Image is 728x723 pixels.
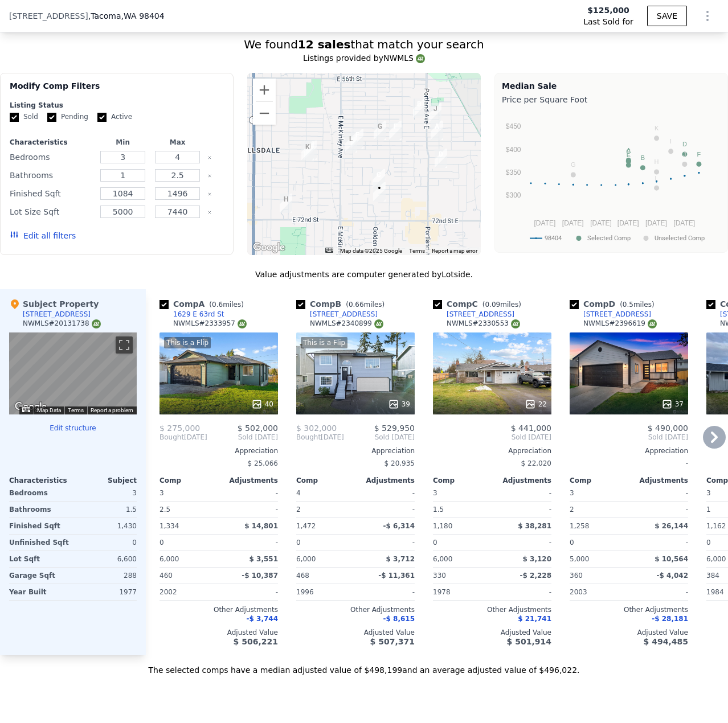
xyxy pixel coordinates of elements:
[159,476,219,485] div: Comp
[341,301,389,309] span: ( miles)
[433,446,551,455] div: Appreciation
[570,555,589,563] span: 5,000
[238,319,247,328] img: NWMLS Logo
[655,125,659,132] text: K
[10,149,93,165] div: Bedrooms
[9,568,71,584] div: Garage Sqft
[116,336,133,354] button: Toggle fullscreen view
[523,555,551,563] span: $ 3,120
[433,502,490,517] div: 1.5
[207,155,212,160] button: Clear
[617,219,639,227] text: [DATE]
[652,615,688,623] span: -$ 28,181
[207,174,212,178] button: Clear
[655,235,705,242] text: Unselected Comp
[590,219,612,227] text: [DATE]
[10,167,93,183] div: Bathrooms
[98,138,148,147] div: Min
[631,584,688,600] div: -
[173,319,247,328] div: NWMLS # 2333957
[433,572,446,580] span: 330
[435,149,447,168] div: 1704 E 66th St
[502,108,718,250] div: A chart.
[296,446,415,455] div: Appreciation
[159,433,184,442] span: Bought
[706,572,719,580] span: 384
[629,476,688,485] div: Adjustments
[571,161,576,168] text: G
[506,122,521,130] text: $450
[344,433,415,442] span: Sold [DATE]
[159,298,248,310] div: Comp A
[683,151,686,158] text: J
[75,568,137,584] div: 288
[159,446,278,455] div: Appreciation
[340,248,402,254] span: Map data ©2025 Google
[9,485,71,501] div: Bedrooms
[416,54,425,63] img: NWMLS Logo
[521,459,551,467] span: $ 22,020
[570,584,627,600] div: 2003
[75,502,137,517] div: 1.5
[221,535,278,551] div: -
[413,98,426,118] div: 1414 E 60th St
[253,102,276,125] button: Zoom out
[280,194,292,213] div: 7032 E B St
[657,572,688,580] span: -$ 4,042
[10,80,224,101] div: Modify Comp Filters
[23,319,101,328] div: NWMLS # 20131738
[10,138,93,147] div: Characteristics
[73,476,137,485] div: Subject
[447,310,514,319] div: [STREET_ADDRESS]
[253,79,276,101] button: Zoom in
[358,502,415,517] div: -
[648,424,688,433] span: $ 490,000
[121,11,165,20] span: , WA 98404
[9,332,137,414] div: Map
[234,637,278,646] span: $ 506,221
[251,399,273,410] div: 40
[670,138,672,145] text: I
[159,433,207,442] div: [DATE]
[673,219,695,227] text: [DATE]
[627,147,631,154] text: A
[631,485,688,501] div: -
[159,489,164,497] span: 3
[570,502,627,517] div: 2
[433,476,492,485] div: Comp
[583,16,633,27] span: Last Sold for
[250,240,288,255] img: Google
[345,133,357,153] div: 830 E 64th St
[296,584,353,600] div: 1996
[583,319,657,328] div: NWMLS # 2396619
[433,555,452,563] span: 6,000
[75,518,137,534] div: 1,430
[615,301,659,309] span: ( miles)
[159,310,224,319] a: 1629 E 63rd St
[432,248,477,254] a: Report a map error
[219,476,278,485] div: Adjustments
[75,551,137,567] div: 6,600
[22,407,30,412] button: Keyboard shortcuts
[301,141,314,161] div: 405 E 65th St
[12,400,50,414] img: Google
[173,310,224,319] div: 1629 E 63rd St
[10,186,93,202] div: Finished Sqft
[296,539,301,547] span: 0
[385,459,415,467] span: $ 20,935
[159,628,278,637] div: Adjusted Value
[296,433,321,442] span: Bought
[511,424,551,433] span: $ 441,000
[88,10,165,22] span: , Tacoma
[159,584,216,600] div: 2002
[10,101,224,110] div: Listing Status
[23,310,91,319] div: [STREET_ADDRESS]
[296,424,337,433] span: $ 302,000
[655,522,688,530] span: $ 26,144
[9,551,71,567] div: Lot Sqft
[373,182,386,202] div: 1109 E 70th St
[296,489,301,497] span: 4
[298,38,351,51] strong: 12 sales
[97,112,132,122] label: Active
[570,446,688,455] div: Appreciation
